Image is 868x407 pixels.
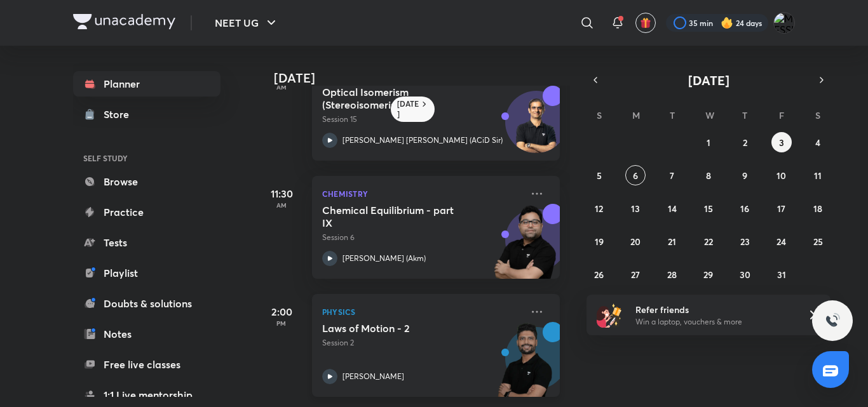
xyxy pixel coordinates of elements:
h5: Laws of Motion - 2 [322,322,480,335]
abbr: October 22, 2025 [704,236,713,248]
abbr: October 1, 2025 [707,137,710,149]
button: October 24, 2025 [771,231,792,251]
abbr: October 23, 2025 [740,236,750,248]
abbr: October 15, 2025 [704,203,713,215]
p: PM [256,319,307,327]
abbr: October 14, 2025 [668,203,677,215]
abbr: October 10, 2025 [776,170,786,182]
button: October 15, 2025 [698,198,719,218]
button: October 8, 2025 [698,165,719,185]
img: Avatar [506,98,567,159]
a: Browse [73,169,220,194]
span: [DATE] [688,72,729,89]
h6: SELF STUDY [73,147,220,169]
h5: 11:30 [256,186,307,201]
p: Chemistry [322,186,522,201]
abbr: October 7, 2025 [670,170,674,182]
abbr: October 29, 2025 [703,269,713,281]
abbr: Saturday [815,109,820,121]
abbr: October 20, 2025 [630,236,641,248]
p: [PERSON_NAME] [PERSON_NAME] (ACiD Sir) [342,135,503,146]
abbr: October 13, 2025 [631,203,640,215]
abbr: October 27, 2025 [631,269,640,281]
abbr: October 3, 2025 [779,137,784,149]
button: October 12, 2025 [589,198,609,218]
button: October 23, 2025 [735,231,755,251]
abbr: October 12, 2025 [595,203,603,215]
abbr: Thursday [742,109,747,121]
button: October 28, 2025 [662,264,682,284]
p: Session 15 [322,114,522,125]
abbr: October 19, 2025 [595,236,604,248]
abbr: October 18, 2025 [813,203,822,215]
img: streak [721,17,733,29]
button: October 7, 2025 [662,165,682,185]
h5: Optical Isomerism (Stereoisomerism) [322,86,480,111]
button: October 9, 2025 [735,165,755,185]
h4: [DATE] [274,70,573,86]
abbr: Friday [779,109,784,121]
p: [PERSON_NAME] (Akm) [342,253,426,264]
abbr: Wednesday [705,109,714,121]
button: October 26, 2025 [589,264,609,284]
abbr: October 9, 2025 [742,170,747,182]
a: Planner [73,71,220,97]
button: October 30, 2025 [735,264,755,284]
abbr: October 16, 2025 [740,203,749,215]
button: October 25, 2025 [808,231,828,251]
img: avatar [640,17,651,29]
button: October 10, 2025 [771,165,792,185]
abbr: October 30, 2025 [740,269,750,281]
abbr: October 24, 2025 [776,236,786,248]
h6: Refer friends [635,303,792,316]
p: Session 2 [322,337,522,349]
abbr: October 31, 2025 [777,269,786,281]
abbr: October 5, 2025 [597,170,602,182]
button: October 5, 2025 [589,165,609,185]
abbr: October 6, 2025 [633,170,638,182]
button: October 22, 2025 [698,231,719,251]
button: October 19, 2025 [589,231,609,251]
button: October 3, 2025 [771,132,792,152]
button: October 14, 2025 [662,198,682,218]
img: referral [597,302,622,328]
button: October 2, 2025 [735,132,755,152]
a: Tests [73,230,220,255]
button: October 1, 2025 [698,132,719,152]
abbr: October 25, 2025 [813,236,823,248]
a: Company Logo [73,14,175,32]
button: October 17, 2025 [771,198,792,218]
h5: 2:00 [256,304,307,319]
img: unacademy [490,204,560,291]
a: Free live classes [73,352,220,377]
a: Practice [73,199,220,225]
h5: Chemical Equilibrium - part IX [322,204,480,229]
abbr: October 2, 2025 [743,137,747,149]
abbr: Sunday [597,109,602,121]
a: Store [73,102,220,127]
a: Playlist [73,260,220,286]
button: October 18, 2025 [808,198,828,218]
abbr: October 26, 2025 [594,269,604,281]
p: [PERSON_NAME] [342,371,404,382]
a: Notes [73,321,220,347]
a: Doubts & solutions [73,291,220,316]
abbr: October 21, 2025 [668,236,676,248]
abbr: October 28, 2025 [667,269,677,281]
h6: [DATE] [397,99,419,119]
button: October 27, 2025 [625,264,646,284]
img: ttu [825,313,840,328]
p: Session 6 [322,232,522,243]
abbr: October 11, 2025 [814,170,822,182]
button: October 4, 2025 [808,132,828,152]
button: October 16, 2025 [735,198,755,218]
p: AM [256,201,307,209]
button: October 31, 2025 [771,264,792,284]
button: [DATE] [604,71,813,89]
button: October 13, 2025 [625,198,646,218]
button: October 21, 2025 [662,231,682,251]
abbr: Tuesday [670,109,675,121]
button: October 29, 2025 [698,264,719,284]
abbr: October 4, 2025 [815,137,820,149]
button: October 20, 2025 [625,231,646,251]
